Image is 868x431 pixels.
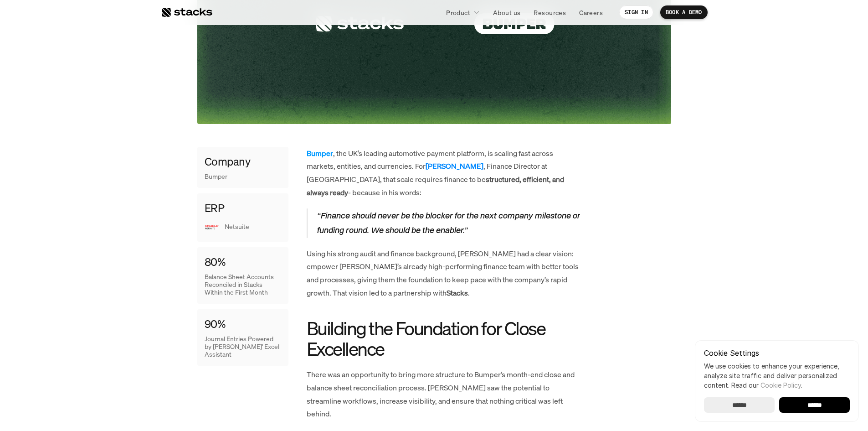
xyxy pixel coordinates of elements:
[307,148,333,158] a: Bumper
[704,349,850,357] p: Cookie Settings
[205,273,281,296] p: Balance Sheet Accounts Reconciled in Stacks Within the First Month
[619,5,653,19] a: SIGN IN
[205,254,226,270] h4: 80%
[731,381,802,389] span: Read our .
[528,4,571,21] a: Resources
[534,8,566,17] p: Resources
[108,174,148,180] a: Privacy Policy
[225,223,281,231] p: Netsuite
[307,174,565,197] strong: structured, efficient, and always ready
[488,4,526,21] a: About us
[493,8,520,17] p: About us
[317,210,582,235] em: “Finance should never be the blocker for the next company milestone or funding round. We should b...
[447,288,468,298] strong: Stacks
[307,318,580,359] h2: Building the Foundation for Close Excellence
[660,5,708,19] a: BOOK A DEMO
[666,9,702,16] p: BOOK A DEMO
[205,335,281,358] p: Journal Entries Powered by [PERSON_NAME]' Excel Assistant
[307,368,580,421] p: There was an opportunity to bring more structure to Bumper’s month-end close and balance sheet re...
[704,361,850,390] p: We use cookies to enhance your experience, analyze site traffic and deliver personalized content.
[446,8,470,17] p: Product
[760,381,801,389] a: Cookie Policy
[205,154,251,170] h4: Company
[205,201,225,216] h4: ERP
[426,161,483,171] a: [PERSON_NAME]
[307,147,580,199] p: , the UK’s leading automotive payment platform, is scaling fast across markets, entities, and cur...
[625,9,648,16] p: SIGN IN
[205,317,226,332] h4: 90%
[307,247,580,300] p: Using his strong audit and finance background, [PERSON_NAME] had a clear vision: empower [PERSON_...
[579,8,603,17] p: Careers
[205,173,227,181] p: Bumper
[574,4,608,21] a: Careers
